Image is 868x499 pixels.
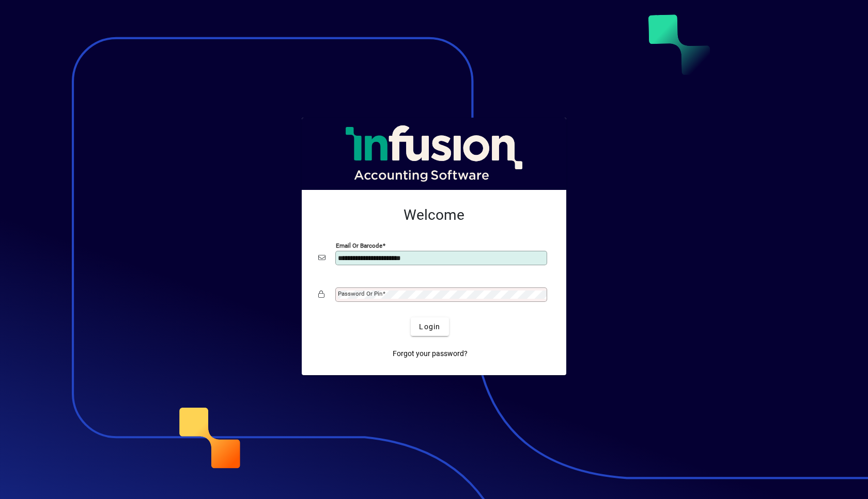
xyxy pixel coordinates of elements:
[318,206,550,224] h2: Welcome
[419,321,440,332] span: Login
[338,290,382,297] mat-label: Password or Pin
[389,344,472,363] a: Forgot your password?
[336,242,382,249] mat-label: Email or Barcode
[393,348,468,359] span: Forgot your password?
[411,317,448,336] button: Login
